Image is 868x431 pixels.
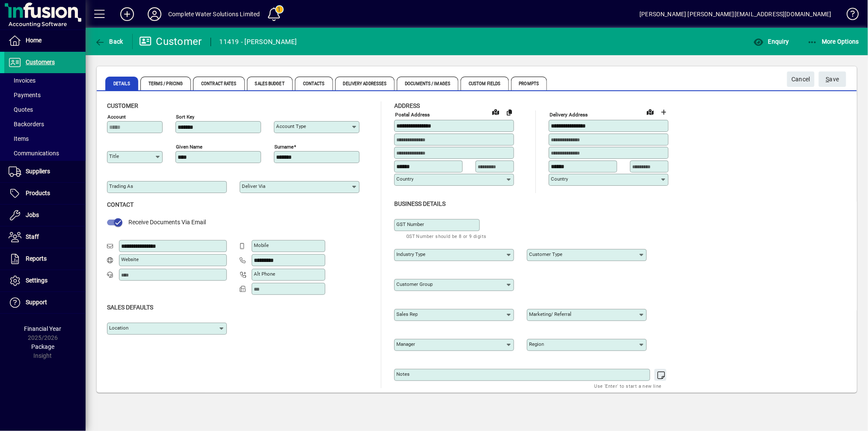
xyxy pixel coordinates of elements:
mat-label: Deliver via [242,183,265,189]
mat-label: Title [109,153,119,159]
span: Contact [107,201,134,208]
mat-label: GST Number [396,221,424,227]
span: Reports [26,255,47,262]
span: Payments [9,92,41,98]
mat-label: Industry type [396,251,425,257]
mat-label: Region [529,341,544,347]
a: Staff [4,226,86,248]
span: Contract Rates [193,77,244,90]
span: Communications [9,150,59,157]
span: Backorders [9,121,44,128]
button: Profile [141,6,168,22]
span: Business details [394,200,446,207]
span: Sales Budget [247,77,293,90]
mat-label: Surname [274,144,294,150]
mat-label: Location [109,325,128,331]
a: Support [4,292,86,313]
span: Package [31,343,54,350]
span: Items [9,135,29,142]
div: 11419 - [PERSON_NAME] [220,35,297,49]
mat-label: Manager [396,341,415,347]
mat-label: Alt Phone [254,271,275,277]
button: Cancel [787,71,814,87]
a: Settings [4,270,86,291]
span: Sales defaults [107,304,153,311]
a: Communications [4,146,86,161]
a: View on map [643,105,657,119]
mat-label: Account [107,114,126,120]
button: Enquiry [751,34,791,49]
mat-label: Customer type [529,251,562,257]
span: Back [95,38,123,45]
mat-label: Customer group [396,281,433,287]
span: Products [26,190,50,196]
button: Add [113,6,141,22]
span: Invoices [9,77,36,84]
span: Support [26,299,47,306]
span: Documents / Images [397,77,458,90]
span: Receive Documents Via Email [128,219,206,226]
mat-label: Country [551,176,568,182]
button: More Options [805,34,862,49]
span: Customers [26,59,55,65]
a: Suppliers [4,161,86,182]
mat-label: Sales rep [396,311,418,317]
span: Prompts [511,77,547,90]
a: Quotes [4,102,86,117]
mat-label: Sort key [176,114,194,120]
span: Terms / Pricing [140,77,191,90]
span: Quotes [9,106,33,113]
span: S [826,76,829,83]
mat-hint: GST Number should be 8 or 9 digits [406,231,487,241]
span: Details [105,77,138,90]
span: Staff [26,233,39,240]
button: Back [92,34,125,49]
span: ave [826,72,839,86]
button: Choose address [657,105,671,119]
mat-label: Country [396,176,413,182]
mat-label: Notes [396,371,410,377]
span: Home [26,37,42,44]
a: Home [4,30,86,51]
button: Copy to Delivery address [502,105,516,119]
span: Jobs [26,211,39,218]
a: Jobs [4,205,86,226]
a: Reports [4,248,86,270]
a: Backorders [4,117,86,131]
a: Items [4,131,86,146]
span: Suppliers [26,168,50,175]
a: Knowledge Base [840,2,857,30]
div: Complete Water Solutions Limited [168,7,260,21]
button: Save [819,71,846,87]
mat-label: Given name [176,144,202,150]
span: Address [394,102,420,109]
a: Payments [4,88,86,102]
span: Enquiry [753,38,789,45]
mat-label: Website [121,256,139,262]
span: Financial Year [24,325,62,332]
div: Customer [139,35,202,48]
mat-label: Trading as [109,183,133,189]
span: Custom Fields [461,77,508,90]
span: Cancel [791,72,810,86]
div: [PERSON_NAME] [PERSON_NAME][EMAIL_ADDRESS][DOMAIN_NAME] [639,7,832,21]
span: Delivery Addresses [335,77,395,90]
mat-label: Account Type [276,123,306,129]
app-page-header-button: Back [86,34,133,49]
a: View on map [489,105,502,119]
a: Products [4,183,86,204]
a: Invoices [4,73,86,88]
span: Settings [26,277,48,284]
span: Customer [107,102,138,109]
mat-hint: Use 'Enter' to start a new line [595,381,662,391]
mat-label: Mobile [254,242,269,248]
span: More Options [807,38,859,45]
span: Contacts [295,77,333,90]
mat-label: Marketing/ Referral [529,311,571,317]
